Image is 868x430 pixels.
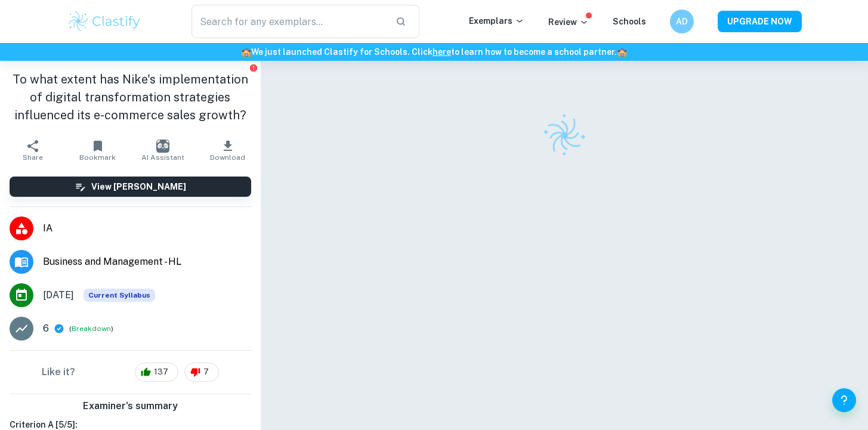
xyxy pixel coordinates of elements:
div: 7 [184,363,219,382]
img: Clastify logo [67,10,143,33]
span: 7 [197,366,215,378]
span: Download [210,153,245,162]
h6: View [PERSON_NAME] [91,180,186,193]
button: Help and Feedback [832,388,856,412]
button: AD [670,10,694,33]
h6: Like it? [42,365,75,379]
h1: To what extent has Nike's implementation of digital transformation strategies influenced its e-co... [10,70,251,124]
span: Business and Management - HL [43,255,251,269]
img: AI Assistant [156,140,169,153]
h6: AD [675,15,688,28]
span: [DATE] [43,288,74,302]
span: IA [43,221,251,236]
button: Bookmark [65,134,130,167]
span: Share [23,153,43,162]
div: This exemplar is based on the current syllabus. Feel free to refer to it for inspiration/ideas wh... [84,289,155,302]
a: here [433,47,451,57]
button: View [PERSON_NAME] [10,177,251,197]
span: Current Syllabus [84,289,155,302]
span: 137 [147,366,175,378]
p: Exemplars [469,14,524,27]
h6: We just launched Clastify for Schools. Click to learn how to become a school partner. [2,45,866,58]
button: Download [195,134,260,167]
button: Report issue [249,63,258,72]
p: Review [548,16,589,29]
span: Bookmark [79,153,116,162]
input: Search for any exemplars... [191,5,387,38]
button: AI Assistant [130,134,195,167]
h6: Examiner's summary [5,399,256,413]
span: AI Assistant [141,153,184,162]
div: 137 [135,363,178,382]
p: 6 [43,321,49,336]
span: ( ) [69,323,113,335]
button: UPGRADE NOW [718,11,802,32]
span: 🏫 [617,47,627,57]
a: Schools [613,17,646,26]
button: Breakdown [72,323,111,334]
span: 🏫 [241,47,251,57]
img: Clastify logo [535,106,594,165]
